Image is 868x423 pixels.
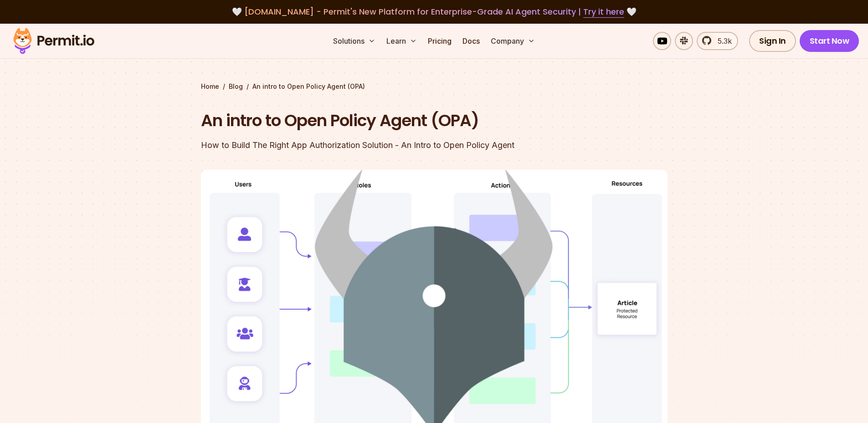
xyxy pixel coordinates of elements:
span: [DOMAIN_NAME] - Permit's New Platform for Enterprise-Grade AI Agent Security | [244,6,624,17]
button: Solutions [329,32,379,50]
div: / / [201,82,668,91]
button: Learn [383,32,421,50]
img: Permit logo [9,25,98,56]
a: 5.3k [697,32,738,50]
a: Start Now [800,30,859,52]
span: 5.3k [712,36,732,46]
div: 🤍 🤍 [22,5,846,18]
a: Pricing [424,32,455,50]
h1: An intro to Open Policy Agent (OPA) [201,109,551,132]
div: How to Build The Right App Authorization Solution - An Intro to Open Policy Agent [201,139,551,152]
a: Blog [229,82,243,91]
button: Company [487,32,539,50]
a: Sign In [749,30,796,52]
a: Try it here [583,6,624,18]
a: Docs [459,32,483,50]
a: Home [201,82,219,91]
